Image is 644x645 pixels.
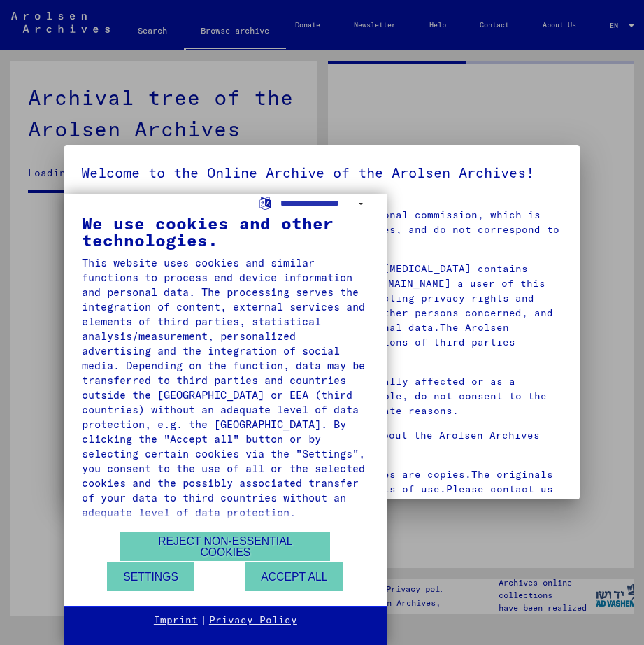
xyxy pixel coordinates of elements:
[245,562,343,591] button: Accept all
[154,614,198,628] a: Imprint
[107,562,194,591] button: Settings
[209,614,297,628] a: Privacy Policy
[82,215,369,248] div: We use cookies and other technologies.
[120,532,330,561] button: Reject non-essential cookies
[82,255,369,520] div: This website uses cookies and similar functions to process end device information and personal da...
